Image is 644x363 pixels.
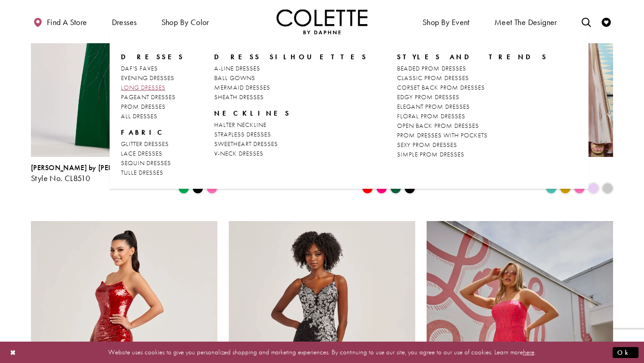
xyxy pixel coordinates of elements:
[65,346,579,358] p: Website uses cookies to give you personalized shopping and marketing experiences. By continuing t...
[121,140,169,148] span: GLITTER DRESSES
[31,163,154,172] span: [PERSON_NAME] by [PERSON_NAME]
[214,64,260,72] span: A-LINE DRESSES
[397,73,548,83] a: CLASSIC PROM DRESSES
[613,347,639,358] button: Submit Dialog
[214,83,367,92] a: MERMAID DRESSES
[277,9,367,34] img: Colette by Daphne
[397,52,548,61] span: STYLES AND TRENDS
[121,92,185,102] a: PAGEANT DRESSES
[494,18,557,27] span: Meet the designer
[397,121,479,130] span: OPEN BACK PROM DRESSES
[397,121,548,131] a: OPEN BACK PROM DRESSES
[112,18,137,27] span: Dresses
[5,344,21,360] button: Close Dialog
[214,109,367,118] span: NECKLINES
[397,111,548,121] a: FLORAL PROM DRESSES
[121,128,185,137] span: FABRIC
[420,9,472,34] span: Shop By Event
[121,83,185,92] a: LONG DRESSES
[397,83,485,91] span: CORSET BACK PROM DRESSES
[121,111,185,121] a: ALL DRESSES
[214,109,291,118] span: NECKLINES
[47,18,87,27] span: Find a store
[31,173,90,183] span: Style No. CL8510
[121,159,171,167] span: SEQUIN DRESSES
[121,93,176,101] span: PAGEANT DRESSES
[214,92,367,102] a: SHEATH DRESSES
[110,9,139,34] span: Dresses
[121,102,185,111] a: PROM DRESSES
[397,74,469,82] span: CLASSIC PROM DRESSES
[397,150,548,159] a: SIMPLE PROM DRESSES
[397,131,548,140] a: PROM DRESSES WITH POCKETS
[121,168,163,176] span: TULLE DRESSES
[159,9,211,34] span: Shop by color
[214,140,278,148] span: SWEETHEART DRESSES
[397,102,470,111] span: ELEGANT PROM DRESSES
[214,139,367,149] a: SWEETHEART DRESSES
[397,93,459,101] span: EDGY PROM DRESSES
[121,74,174,82] span: EVENING DRESSES
[397,102,548,111] a: ELEGANT PROM DRESSES
[423,18,470,27] span: Shop By Event
[214,121,267,129] span: HALTER NECKLINE
[397,131,488,139] span: PROM DRESSES WITH POCKETS
[214,130,271,138] span: STRAPLESS DRESSES
[397,64,466,72] span: BEADED PROM DRESSES
[214,52,367,61] span: DRESS SILHOUETTES
[161,18,209,27] span: Shop by color
[121,168,185,177] a: TULLE DRESSES
[121,64,185,73] a: DAF'S FAVES
[31,9,89,34] a: Find a store
[121,139,185,149] a: GLITTER DRESSES
[121,158,185,168] a: SEQUIN DRESSES
[397,150,464,158] span: SIMPLE PROM DRESSES
[397,64,548,73] a: BEADED PROM DRESSES
[121,52,185,61] span: Dresses
[579,9,593,34] a: Toggle search
[121,112,157,120] span: ALL DRESSES
[121,83,166,91] span: LONG DRESSES
[214,120,367,130] a: HALTER NECKLINE
[214,83,270,91] span: MERMAID DRESSES
[121,149,162,157] span: LACE DRESSES
[214,130,367,139] a: STRAPLESS DRESSES
[214,64,367,73] a: A-LINE DRESSES
[31,164,154,183] div: Colette by Daphne Style No. CL8510
[397,92,548,102] a: EDGY PROM DRESSES
[397,112,465,120] span: FLORAL PROM DRESSES
[214,74,255,82] span: BALL GOWNS
[214,149,367,158] a: V-NECK DRESSES
[523,348,534,357] a: here
[214,93,264,101] span: SHEATH DRESSES
[397,141,457,149] span: SEXY PROM DRESSES
[214,73,367,83] a: BALL GOWNS
[121,102,166,111] span: PROM DRESSES
[121,128,166,137] span: FABRIC
[214,149,263,157] span: V-NECK DRESSES
[121,73,185,83] a: EVENING DRESSES
[599,9,613,34] a: Check Wishlist
[397,140,548,150] a: SEXY PROM DRESSES
[121,64,158,72] span: DAF'S FAVES
[492,9,559,34] a: Meet the designer
[121,149,185,158] a: LACE DRESSES
[397,83,548,92] a: CORSET BACK PROM DRESSES
[602,183,613,194] i: Silver
[277,9,367,34] a: Visit Home Page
